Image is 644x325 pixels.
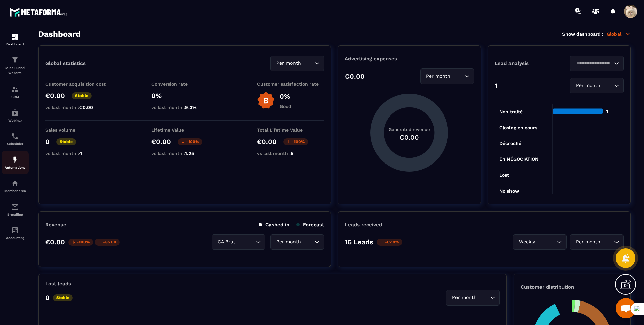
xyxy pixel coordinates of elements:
[2,151,29,174] a: automationsautomationsAutomations
[2,142,29,146] p: Scheduler
[574,60,612,67] input: Search for option
[45,127,112,133] p: Sales volume
[2,42,29,46] p: Dashboard
[270,234,324,250] div: Search for option
[499,125,537,131] tspan: Closing en cours
[345,56,474,62] p: Advertising expenses
[2,236,29,240] p: Accounting
[536,238,555,246] input: Search for option
[283,138,308,145] p: -100%
[45,105,112,110] p: vs last month :
[495,60,559,66] p: Lead analysis
[2,189,29,193] p: Member area
[38,29,81,39] h3: Dashboard
[2,127,29,151] a: schedulerschedulerScheduler
[151,127,218,133] p: Lifetime Value
[53,294,73,301] p: Stable
[45,294,50,302] p: 0
[2,221,29,245] a: accountantaccountantAccounting
[45,281,71,287] p: Lost leads
[570,234,624,250] div: Search for option
[257,151,324,156] p: vs last month :
[2,198,29,221] a: emailemailE-mailing
[45,138,50,146] p: 0
[151,105,218,110] p: vs last month :
[68,239,93,246] p: -100%
[2,174,29,198] a: automationsautomationsMember area
[79,105,93,110] span: €0.00
[11,109,19,117] img: automations
[216,238,237,246] span: CA Brut
[2,119,29,122] p: Webinar
[345,222,382,228] p: Leads received
[291,151,293,156] span: 5
[45,151,112,156] p: vs last month :
[420,68,474,84] div: Search for option
[185,105,197,110] span: 9.3%
[275,238,302,246] span: Per month
[45,222,66,228] p: Revenue
[602,238,612,246] input: Search for option
[2,66,29,75] p: Sales Funnel Website
[212,234,265,250] div: Search for option
[79,151,82,156] span: 4
[499,188,519,194] tspan: No show
[574,82,602,89] span: Per month
[11,203,19,211] img: email
[602,82,612,89] input: Search for option
[513,234,567,250] div: Search for option
[257,138,277,146] p: €0.00
[257,81,324,87] p: Customer satisfaction rate
[499,141,521,146] tspan: Décroché
[499,156,538,162] tspan: En NÉGOCIATION
[270,56,324,71] div: Search for option
[570,78,624,93] div: Search for option
[495,82,497,90] p: 1
[11,179,19,187] img: automations
[2,213,29,216] p: E-mailing
[296,222,324,228] p: Forecast
[151,81,218,87] p: Conversion rate
[178,138,202,145] p: -100%
[570,56,624,71] div: Search for option
[2,95,29,99] p: CRM
[151,92,218,100] p: 0%
[275,60,302,67] span: Per month
[562,31,603,37] p: Show dashboard :
[517,238,536,246] span: Weekly
[345,72,365,80] p: €0.00
[257,92,275,109] img: b-badge-o.b3b20ee6.svg
[11,156,19,164] img: automations
[11,56,19,64] img: formation
[151,138,171,146] p: €0.00
[452,73,463,80] input: Search for option
[280,104,291,109] p: Good
[345,238,373,246] p: 16 Leads
[56,138,76,145] p: Stable
[499,109,523,114] tspan: Non traité
[521,284,624,290] p: Customer distribution
[257,127,324,133] p: Total Lifetime Value
[2,80,29,104] a: formationformationCRM
[302,238,313,246] input: Search for option
[9,6,70,18] img: logo
[259,222,289,228] p: Cashed in
[2,166,29,169] p: Automations
[2,28,29,51] a: formationformationDashboard
[151,151,218,156] p: vs last month :
[446,290,500,306] div: Search for option
[425,73,452,80] span: Per month
[11,132,19,140] img: scheduler
[45,81,112,87] p: Customer acquisition cost
[2,51,29,80] a: formationformationSales Funnel Website
[185,151,194,156] span: 1.25
[2,104,29,127] a: automationsautomationsWebinar
[11,85,19,93] img: formation
[574,238,602,246] span: Per month
[616,298,636,318] div: Mở cuộc trò chuyện
[45,92,65,100] p: €0.00
[499,172,509,178] tspan: Lost
[237,238,254,246] input: Search for option
[72,92,92,99] p: Stable
[280,92,291,100] p: 0%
